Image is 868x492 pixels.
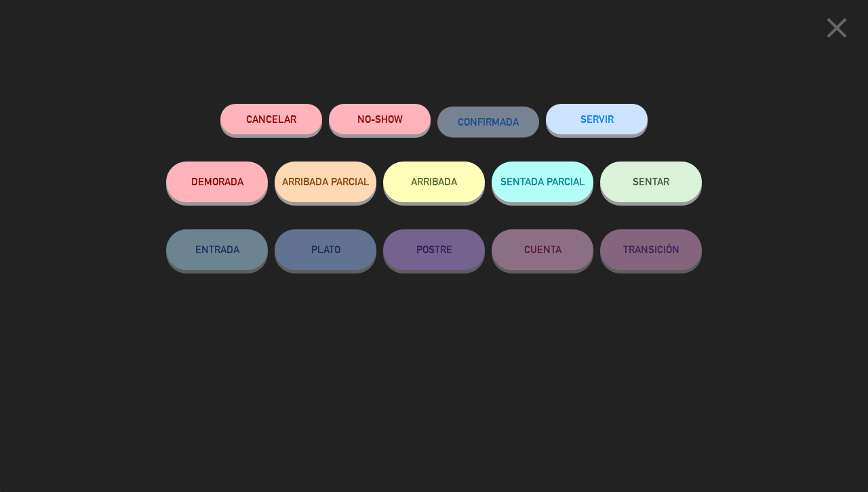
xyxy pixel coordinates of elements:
button: CUENTA [492,229,593,270]
button: PLATO [275,229,376,270]
button: NO-SHOW [329,104,431,134]
button: TRANSICIÓN [600,229,702,270]
button: close [816,10,858,50]
button: SERVIR [546,104,648,134]
span: ARRIBADA PARCIAL [282,176,370,187]
button: ARRIBADA [383,162,485,202]
button: Cancelar [220,104,322,134]
button: DEMORADA [166,162,268,202]
span: CONFIRMADA [458,116,519,128]
button: ENTRADA [166,229,268,270]
i: close [820,11,854,45]
button: POSTRE [383,229,485,270]
button: SENTADA PARCIAL [492,162,593,202]
span: SENTAR [633,176,669,187]
button: CONFIRMADA [437,107,539,137]
button: SENTAR [600,162,702,202]
button: ARRIBADA PARCIAL [275,162,376,202]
